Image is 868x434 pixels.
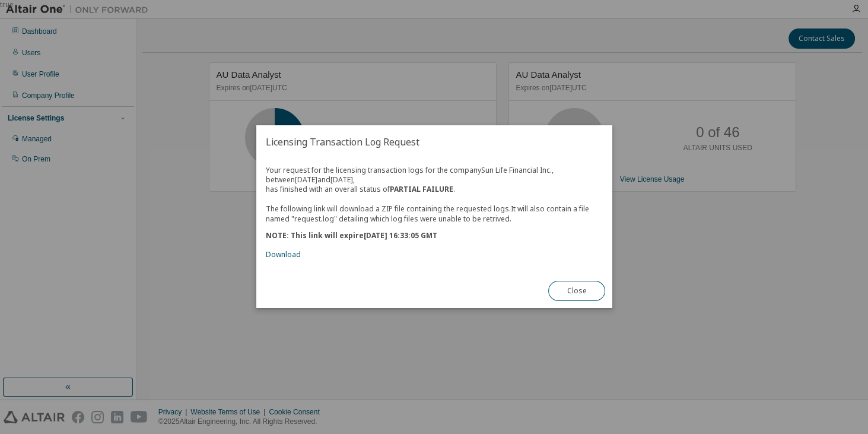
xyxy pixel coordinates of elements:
b: PARTIAL FAILURE [390,184,453,194]
div: Your request for the licensing transaction logs for the company Sun Life Financial Inc. , between... [266,166,603,259]
p: The following link will download a ZIP file containing the requested logs. It will also contain a... [266,204,603,224]
h2: Licensing Transaction Log Request [256,125,612,159]
b: NOTE: This link will expire [DATE] 16:33:05 GMT [266,231,437,241]
button: Close [548,281,605,302]
a: Download [266,250,301,260]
